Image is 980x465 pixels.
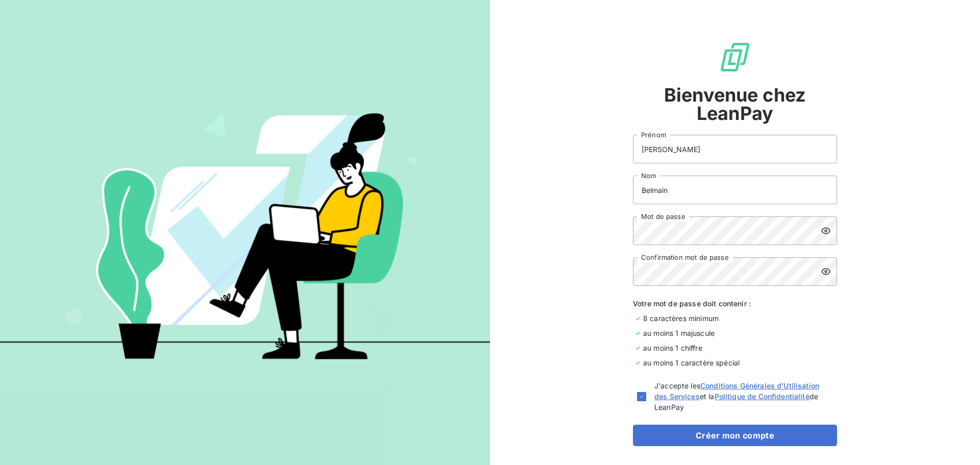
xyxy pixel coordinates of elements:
input: placeholder [633,135,837,163]
span: au moins 1 chiffre [643,342,702,353]
button: Créer mon compte [633,425,837,446]
a: Conditions Générales d'Utilisation des Services [654,381,819,401]
span: Bienvenue chez LeanPay [633,86,837,123]
span: au moins 1 majuscule [643,328,715,338]
span: J'accepte les et la de LeanPay [654,380,833,412]
img: logo sigle [719,41,751,74]
a: Politique de Confidentialité [715,392,810,401]
span: Votre mot de passe doit contenir : [633,298,837,309]
span: au moins 1 caractère spécial [643,357,740,368]
span: 8 caractères minimum [643,313,719,324]
input: placeholder [633,176,837,204]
